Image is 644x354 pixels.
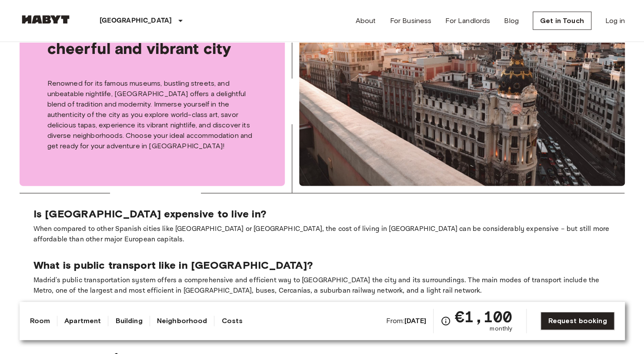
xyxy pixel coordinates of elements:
[100,16,172,26] p: [GEOGRAPHIC_DATA]
[445,16,490,26] a: For Landlords
[157,316,207,326] a: Neighborhood
[64,316,101,326] a: Apartment
[20,15,72,24] img: Habyt
[386,316,427,326] span: From:
[47,78,257,151] p: Renowned for its famous museums, bustling streets, and unbeatable nightlife, [GEOGRAPHIC_DATA] of...
[33,224,611,245] p: When compared to other Spanish cities like [GEOGRAPHIC_DATA] or [GEOGRAPHIC_DATA], the cost of li...
[404,317,426,325] b: [DATE]
[221,316,243,326] a: Costs
[30,316,50,326] a: Room
[33,207,611,220] p: Is [GEOGRAPHIC_DATA] expensive to live in?
[390,16,431,26] a: For Business
[504,16,519,26] a: Blog
[533,12,591,30] a: Get in Touch
[440,316,451,326] svg: Check cost overview for full price breakdown. Please note that discounts apply to new joiners onl...
[605,16,625,26] a: Log in
[33,275,611,296] p: Madrid's public transportation system offers a comprehensive and efficient way to [GEOGRAPHIC_DAT...
[33,259,611,272] p: What is public transport like in [GEOGRAPHIC_DATA]?
[47,21,257,57] span: [GEOGRAPHIC_DATA], a cheerful and vibrant city
[490,324,512,333] span: monthly
[454,309,512,324] span: €1,100
[356,16,376,26] a: About
[115,316,142,326] a: Building
[541,312,614,330] a: Request booking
